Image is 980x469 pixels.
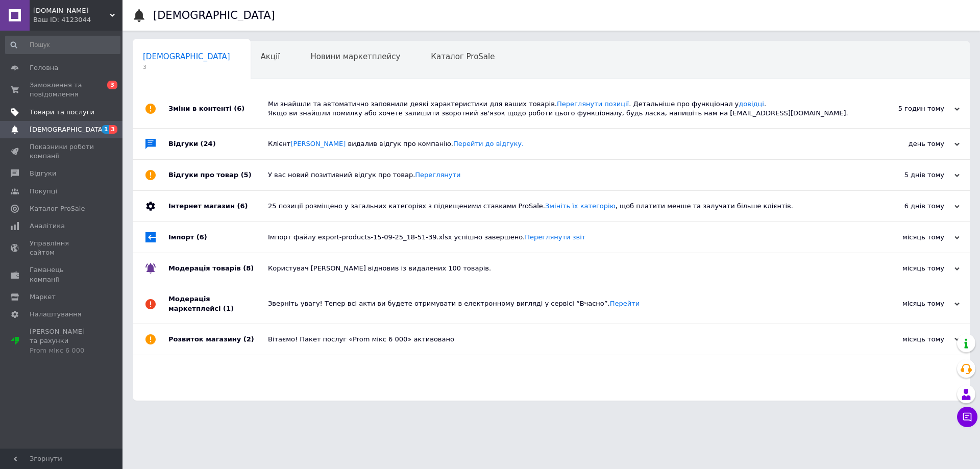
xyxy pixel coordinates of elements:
[857,264,960,273] div: місяць тому
[168,89,268,128] div: Зміни в контенті
[30,142,94,161] span: Показники роботи компанії
[30,63,58,72] span: Головна
[30,187,57,196] span: Покупці
[415,171,460,179] a: Переглянути
[143,52,230,61] span: [DEMOGRAPHIC_DATA]
[348,140,524,147] span: видалив відгук про компанію.
[453,140,524,147] a: Перейти до відгуку.
[243,335,254,343] span: (2)
[5,36,120,54] input: Пошук
[310,52,400,61] span: Новини маркетплейсу
[153,9,275,21] h1: [DEMOGRAPHIC_DATA]
[857,104,960,113] div: 5 годин тому
[30,265,94,284] span: Гаманець компанії
[290,140,346,147] a: [PERSON_NAME]
[557,100,629,108] a: Переглянути позиції
[102,125,110,134] span: 1
[268,100,857,118] div: Ми знайшли та автоматично заповнили деякі характеристики для ваших товарів. . Детальніше про функ...
[30,221,65,231] span: Аналітика
[857,202,960,211] div: 6 днів тому
[168,324,268,355] div: Розвиток магазину
[143,63,230,71] span: 3
[201,140,216,147] span: (24)
[268,299,857,308] div: Зверніть увагу! Тепер всі акти ви будете отримувати в електронному вигляді у сервісі “Вчасно”.
[241,171,252,179] span: (5)
[33,6,110,15] span: Feller.Bike
[168,160,268,190] div: Відгуки про товар
[268,233,857,242] div: Імпорт файлу export-products-15-09-25_18-51-39.xlsx успішно завершено.
[857,170,960,180] div: 5 днів тому
[223,305,234,312] span: (1)
[30,292,56,302] span: Маркет
[525,233,585,241] a: Переглянути звіт
[30,346,94,355] div: Prom мікс 6 000
[857,233,960,242] div: місяць тому
[30,327,94,355] span: [PERSON_NAME] та рахунки
[30,310,82,319] span: Налаштування
[234,105,244,112] span: (6)
[431,52,495,61] span: Каталог ProSale
[107,81,117,89] span: 3
[197,233,207,241] span: (6)
[168,129,268,159] div: Відгуки
[739,100,764,108] a: довідці
[545,202,616,210] a: Змініть їх категорію
[268,264,857,273] div: Користувач [PERSON_NAME] відновив із видалених 100 товарів.
[268,170,857,180] div: У вас новий позитивний відгук про товар.
[243,264,254,272] span: (8)
[957,407,977,427] button: Чат з покупцем
[168,253,268,284] div: Модерація товарів
[610,300,640,307] a: Перейти
[268,202,857,211] div: 25 позиції розміщено у загальних категоріях з підвищеними ставками ProSale. , щоб платити менше т...
[168,191,268,221] div: Інтернет магазин
[30,239,94,257] span: Управління сайтом
[857,335,960,344] div: місяць тому
[33,15,122,24] div: Ваш ID: 4123044
[30,108,94,117] span: Товари та послуги
[857,299,960,308] div: місяць тому
[30,125,105,134] span: [DEMOGRAPHIC_DATA]
[268,140,524,147] span: Клієнт
[261,52,280,61] span: Акції
[237,202,248,210] span: (6)
[30,169,56,178] span: Відгуки
[268,335,857,344] div: Вітаємо! Пакет послуг «Prom мікс 6 000» активовано
[30,204,85,213] span: Каталог ProSale
[30,81,94,99] span: Замовлення та повідомлення
[168,284,268,323] div: Модерація маркетплейсі
[109,125,117,134] span: 3
[168,222,268,253] div: Імпорт
[857,139,960,149] div: день тому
